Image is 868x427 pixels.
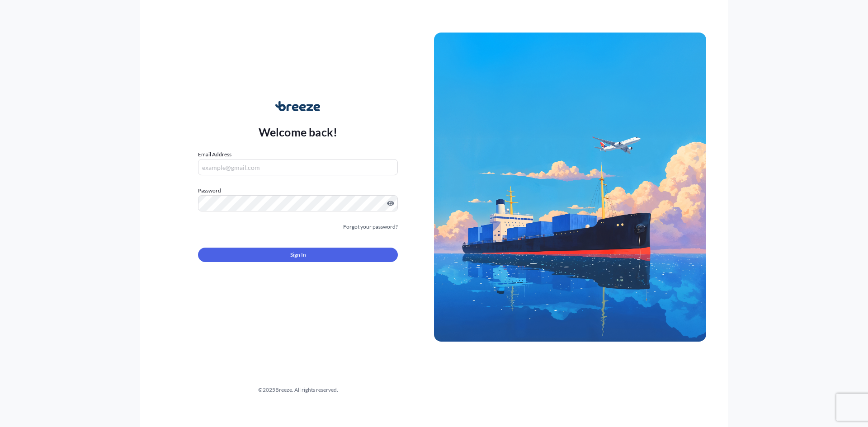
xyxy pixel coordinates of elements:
[290,250,306,259] span: Sign In
[198,248,398,262] button: Sign In
[343,222,398,231] a: Forgot your password?
[198,159,398,175] input: example@gmail.com
[162,385,434,394] div: © 2025 Breeze. All rights reserved.
[387,200,394,207] button: Show password
[434,33,706,342] img: Ship illustration
[198,150,231,159] label: Email Address
[198,186,398,195] label: Password
[259,125,338,139] p: Welcome back!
